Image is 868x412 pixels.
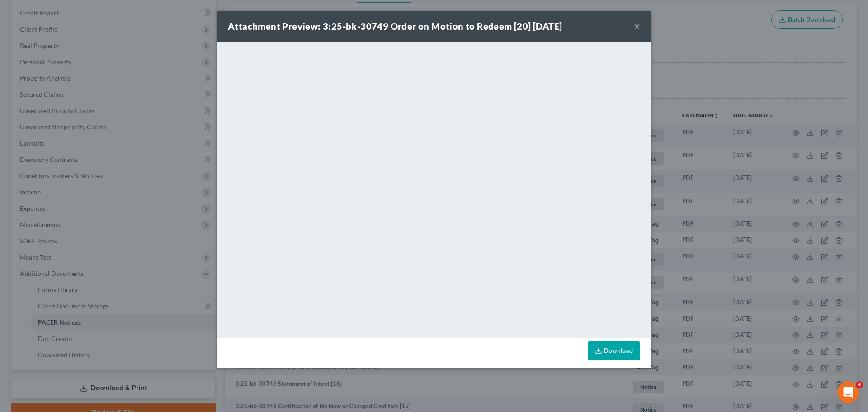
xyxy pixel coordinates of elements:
[634,21,640,32] button: ×
[588,341,640,360] a: Download
[837,381,859,403] iframe: Intercom live chat
[217,42,651,336] iframe: <object ng-attr-data='[URL][DOMAIN_NAME]' type='application/pdf' width='100%' height='650px'></ob...
[228,21,562,32] strong: Attachment Preview: 3:25-bk-30749 Order on Motion to Redeem [20] [DATE]
[856,381,863,388] span: 4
